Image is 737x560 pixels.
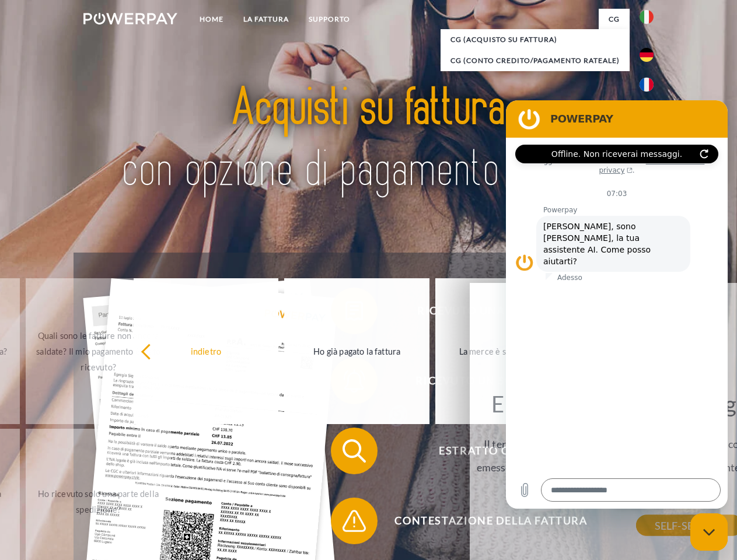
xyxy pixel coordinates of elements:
div: indietro [141,343,272,359]
a: Supporto [299,9,360,30]
a: Quali sono le fatture non ancora saldate? Il mio pagamento è stato ricevuto? [26,278,171,424]
a: Home [190,9,233,30]
div: Ho già pagato la fattura [291,343,422,359]
img: logo-powerpay-white.svg [83,13,177,24]
iframe: Pulsante per aprire la finestra di messaggistica, conversazione in corso [690,513,728,551]
div: Ho ricevuto solo una parte della spedizione? [33,486,164,517]
a: CG [599,9,630,30]
img: de [640,48,654,62]
div: La merce è stata restituita [442,343,574,359]
iframe: Finestra di messaggistica [506,100,728,509]
img: qb_search.svg [340,436,369,466]
a: CG (Acquisto su fattura) [441,29,630,50]
img: qb_warning.svg [340,506,369,535]
button: Contestazione della fattura [331,498,634,544]
a: CG (Conto Credito/Pagamento rateale) [441,50,630,71]
button: Estratto conto [331,428,634,474]
img: fr [640,78,654,92]
img: it [640,10,654,24]
div: Quali sono le fatture non ancora saldate? Il mio pagamento è stato ricevuto? [33,327,164,374]
img: title-powerpay_it.svg [111,56,626,223]
a: LA FATTURA [233,9,299,30]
